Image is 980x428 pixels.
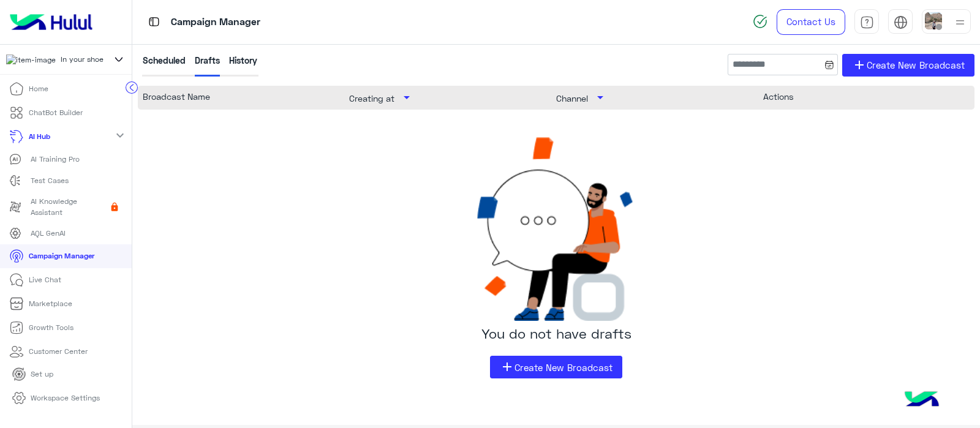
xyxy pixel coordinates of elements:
a: Workspace Settings [2,386,110,410]
a: tab [854,9,879,35]
a: Set up [2,362,63,386]
p: AQL GenAI [31,228,66,239]
span: Create New Broadcast [867,58,965,72]
p: Campaign Manager [29,250,94,261]
img: tab [146,14,162,29]
p: Workspace Settings [31,392,100,404]
a: Contact Us [777,9,845,35]
p: Marketplace [29,298,72,309]
img: Logo [5,9,97,35]
div: Drafts [195,54,220,77]
img: hulul-logo.png [900,379,943,422]
p: You do not have drafts [138,325,974,342]
p: AI Hub [29,131,50,142]
div: History [229,54,257,77]
p: AI Training Pro [31,154,80,165]
span: add [852,58,867,72]
mat-icon: expand_more [113,128,127,143]
a: addCreate New Broadcast [490,356,622,378]
a: addCreate New Broadcast [842,54,974,77]
span: arrow_drop_down [394,90,418,105]
p: Growth Tools [29,322,73,333]
img: userImage [925,12,942,29]
img: no apps [464,137,648,321]
p: Home [29,83,48,94]
p: Set up [31,369,53,380]
p: Live Chat [29,274,61,285]
span: add [500,359,514,374]
span: Creating at [349,93,394,103]
div: Actions [763,90,970,105]
span: Create New Broadcast [514,362,612,373]
span: Channel [556,93,588,103]
p: Customer Center [29,346,88,357]
img: spinner [753,14,767,29]
span: arrow_drop_down [588,90,612,105]
div: Scheduled [143,54,186,77]
img: 300744643126508 [6,54,56,66]
p: Test Cases [31,175,69,186]
p: Campaign Manager [171,14,260,31]
img: tab [894,15,908,29]
p: AI Knowledge Assistant [31,196,106,218]
img: tab [860,15,874,29]
span: In your shoe [61,54,104,65]
img: profile [952,15,968,30]
div: Broadcast Name [143,90,350,105]
p: ChatBot Builder [29,107,83,118]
